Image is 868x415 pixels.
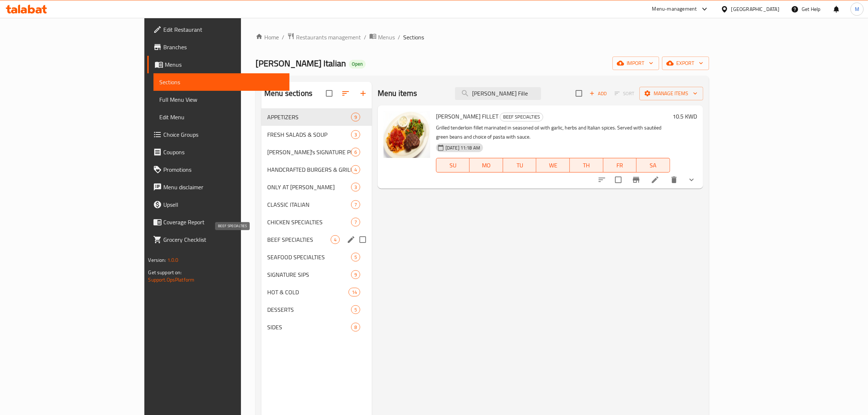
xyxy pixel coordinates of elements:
[261,126,372,143] div: FRESH SALADS & SOUP3
[351,305,360,314] div: items
[687,175,696,184] svg: Show Choices
[351,149,360,156] span: 6
[443,144,483,151] span: [DATE] 11:18 AM
[163,200,284,209] span: Upsell
[159,95,284,104] span: Full Menu View
[267,305,351,314] span: DESSERTS
[539,160,567,171] span: WE
[296,33,361,42] span: Restaurants management
[346,234,357,245] button: edit
[354,85,372,102] button: Add section
[536,158,570,172] button: WE
[261,213,372,231] div: CHICKEN SPECIALTIES7
[351,165,360,174] div: items
[261,283,372,301] div: HOT & COLD14
[147,196,289,213] a: Upsell
[163,218,284,226] span: Coverage Report
[147,213,289,231] a: Coverage Report
[403,33,424,42] span: Sections
[351,324,360,331] span: 8
[153,73,289,91] a: Sections
[662,57,709,70] button: export
[331,235,340,244] div: items
[436,158,470,172] button: SU
[351,166,360,173] span: 4
[349,61,366,67] span: Open
[267,130,351,139] div: FRESH SALADS & SOUP
[267,270,351,279] span: SIGNATURE SIPS
[147,21,289,38] a: Edit Restaurant
[322,86,337,101] span: Select all sections
[351,201,360,208] span: 7
[618,59,653,68] span: import
[261,161,372,178] div: HANDCRAFTED BURGERS & GRILLED PANINI SANDWICH4
[436,111,498,122] span: [PERSON_NAME] FILLET
[351,200,360,209] div: items
[337,85,354,102] span: Sort sections
[267,165,351,174] span: HANDCRAFTED BURGERS & GRILLED PANINI SANDWICH
[351,253,360,261] div: items
[627,171,645,189] button: Branch-specific-item
[261,108,372,126] div: APPETIZERS9
[267,113,351,121] span: APPETIZERS
[351,323,360,331] div: items
[683,171,700,189] button: show more
[351,148,360,156] div: items
[261,143,372,161] div: [PERSON_NAME]'s SIGNATURE PIZZAS6
[470,158,503,172] button: MO
[267,323,351,331] div: SIDES
[267,148,351,156] div: Johnny's SIGNATURE PIZZAS
[378,33,395,42] span: Menus
[351,219,360,226] span: 7
[503,158,537,172] button: TU
[331,236,339,243] span: 4
[645,89,697,98] span: Manage items
[673,111,697,121] h6: 10.5 KWD
[153,108,289,126] a: Edit Menu
[351,270,360,279] div: items
[261,318,372,336] div: SIDES8
[163,165,284,174] span: Promotions
[351,131,360,138] span: 3
[159,113,284,121] span: Edit Menu
[506,160,534,171] span: TU
[652,5,697,13] div: Menu-management
[147,178,289,196] a: Menu disclaimer
[351,218,360,226] div: items
[153,91,289,108] a: Full Menu View
[261,231,372,248] div: BEEF SPECIALTIES4edit
[472,160,500,171] span: MO
[261,196,372,213] div: CLASSIC ITALIAN7
[351,184,360,191] span: 3
[378,88,417,99] h2: Menu items
[665,171,683,189] button: delete
[731,5,779,13] div: [GEOGRAPHIC_DATA]
[163,235,284,244] span: Grocery Checklist
[267,200,351,209] span: CLASSIC ITALIAN
[610,88,639,99] span: Select section first
[261,178,372,196] div: ONLY AT [PERSON_NAME]3
[570,158,603,172] button: TH
[651,175,659,184] a: Edit menu item
[351,114,360,121] span: 9
[500,113,543,121] div: BEEF SPECIALTIES
[364,33,366,42] li: /
[147,126,289,143] a: Choice Groups
[147,231,289,248] a: Grocery Checklist
[855,5,859,13] span: M
[351,306,360,313] span: 5
[163,43,284,51] span: Branches
[351,130,360,139] div: items
[267,235,331,244] span: BEEF SPECIALTIES
[261,105,372,339] nav: Menu sections
[163,148,284,156] span: Coupons
[148,275,194,284] a: Support.OpsPlatform
[349,288,360,296] div: items
[637,158,670,172] button: SA
[148,268,182,277] span: Get support on:
[639,160,667,171] span: SA
[349,289,360,296] span: 14
[603,158,637,172] button: FR
[261,266,372,283] div: SIGNATURE SIPS9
